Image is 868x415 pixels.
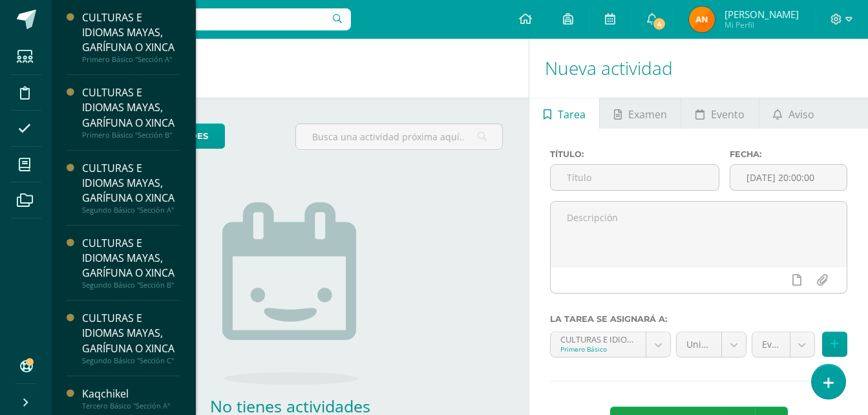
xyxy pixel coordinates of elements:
[82,10,180,64] a: CULTURAS E IDIOMAS MAYAS, GARÍFUNA O XINCAPrimero Básico "Sección A"
[558,99,586,130] span: Tarea
[82,10,180,55] div: CULTURAS E IDIOMAS MAYAS, GARÍFUNA O XINCA
[762,332,780,357] span: Evaluación Sumativa (25.0%)
[82,161,180,215] a: CULTURAS E IDIOMAS MAYAS, GARÍFUNA O XINCASegundo Básico "Sección A"
[752,332,814,357] a: Evaluación Sumativa (25.0%)
[82,401,180,410] div: Tercero Básico "Sección A"
[82,387,180,401] div: Kaqchikel
[82,131,180,140] div: Primero Básico "Sección B"
[82,236,180,281] div: CULTURAS E IDIOMAS MAYAS, GARÍFUNA O XINCA
[730,165,847,190] input: Fecha de entrega
[759,98,829,129] a: Aviso
[82,356,180,365] div: Segundo Básico "Sección C"
[82,236,180,290] a: CULTURAS E IDIOMAS MAYAS, GARÍFUNA O XINCASegundo Básico "Sección B"
[725,8,799,21] span: [PERSON_NAME]
[67,39,513,98] h1: Actividades
[730,149,847,159] label: Fecha:
[560,345,636,354] div: Primero Básico
[82,85,180,130] div: CULTURAS E IDIOMAS MAYAS, GARÍFUNA O XINCA
[550,149,719,159] label: Título:
[82,311,180,356] div: CULTURAS E IDIOMAS MAYAS, GARÍFUNA O XINCA
[551,165,719,190] input: Título
[296,124,502,149] input: Busca una actividad próxima aquí...
[600,98,681,129] a: Examen
[82,281,180,290] div: Segundo Básico "Sección B"
[82,85,180,139] a: CULTURAS E IDIOMAS MAYAS, GARÍFUNA O XINCAPrimero Básico "Sección B"
[222,202,358,385] img: no_activities.png
[686,332,712,357] span: Unidad 4
[60,8,351,30] input: Busca un usuario...
[82,311,180,365] a: CULTURAS E IDIOMAS MAYAS, GARÍFUNA O XINCASegundo Básico "Sección C"
[82,206,180,215] div: Segundo Básico "Sección A"
[560,332,636,345] div: CULTURAS E IDIOMAS MAYAS, GARÍFUNA O XINCA 'Sección A'
[652,17,666,31] span: 4
[550,314,847,324] label: La tarea se asignará a:
[545,39,852,98] h1: Nueva actividad
[689,6,715,32] img: 3a38ccc57df8c3e4ccb5f83e14a3f63e.png
[789,99,814,130] span: Aviso
[628,99,667,130] span: Examen
[82,55,180,64] div: Primero Básico "Sección A"
[529,98,599,129] a: Tarea
[677,332,746,357] a: Unidad 4
[681,98,758,129] a: Evento
[82,387,180,410] a: KaqchikelTercero Básico "Sección A"
[711,99,745,130] span: Evento
[551,332,670,357] a: CULTURAS E IDIOMAS MAYAS, GARÍFUNA O XINCA 'Sección A'Primero Básico
[82,161,180,206] div: CULTURAS E IDIOMAS MAYAS, GARÍFUNA O XINCA
[725,19,799,30] span: Mi Perfil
